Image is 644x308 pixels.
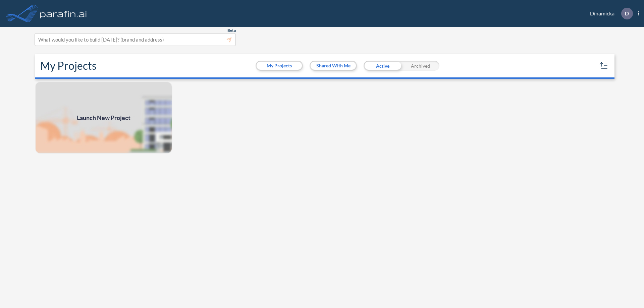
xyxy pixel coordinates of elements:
[311,62,356,70] button: Shared With Me
[257,62,302,70] button: My Projects
[227,28,236,33] span: Beta
[40,59,97,72] h2: My Projects
[35,81,172,154] img: add
[598,60,609,71] button: sort
[401,61,439,71] div: Archived
[364,61,401,71] div: Active
[39,7,88,20] img: logo
[580,8,639,19] div: Dinamicka
[35,81,172,154] a: Launch New Project
[625,10,629,16] p: D
[77,113,130,122] span: Launch New Project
